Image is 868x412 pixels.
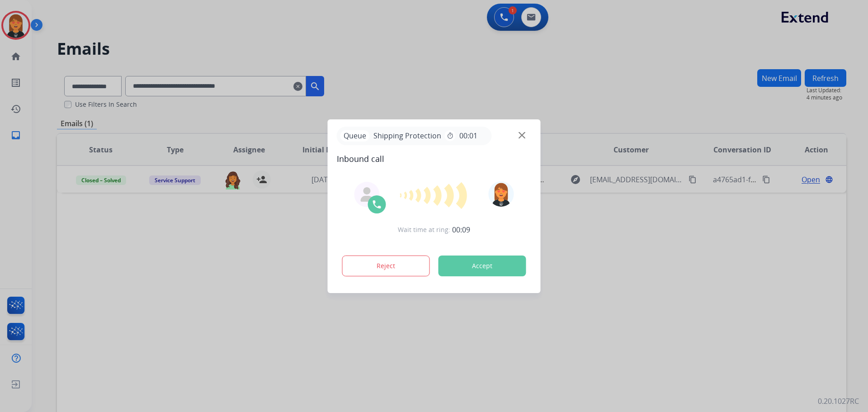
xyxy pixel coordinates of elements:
p: Queue [340,130,370,142]
button: Reject [342,256,430,276]
span: Wait time at ring: [398,225,450,234]
span: Shipping Protection [370,130,445,141]
mat-icon: timer [447,132,454,139]
span: 00:09 [452,224,470,235]
span: Inbound call [337,152,532,165]
img: call-icon [372,199,382,210]
p: 0.20.1027RC [818,396,859,407]
img: close-button [519,132,525,138]
img: avatar [488,181,514,207]
span: 00:01 [459,130,477,141]
img: agent-avatar [360,187,374,202]
button: Accept [439,256,526,276]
